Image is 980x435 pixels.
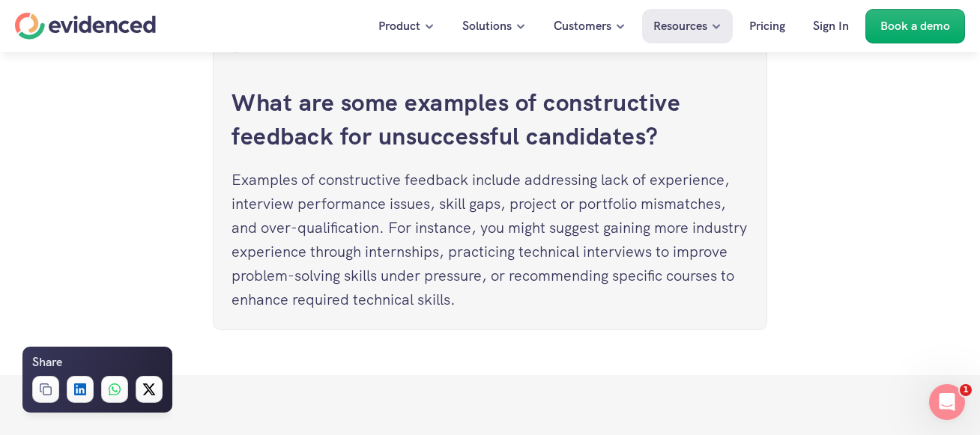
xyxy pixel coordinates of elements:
[880,16,950,36] p: Book a demo
[929,384,965,420] iframe: Intercom live chat
[653,16,707,36] p: Resources
[15,13,156,40] a: Home
[462,16,512,36] p: Solutions
[554,16,611,36] p: Customers
[378,16,420,36] p: Product
[232,87,687,152] a: What are some examples of constructive feedback for unsuccessful candidates?
[960,384,972,396] span: 1
[32,353,62,372] h6: Share
[749,16,785,36] p: Pricing
[802,9,860,43] a: Sign In
[813,16,849,36] p: Sign In
[232,168,748,311] p: Examples of constructive feedback include addressing lack of experience, interview performance is...
[738,9,796,43] a: Pricing
[865,9,965,43] a: Book a demo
